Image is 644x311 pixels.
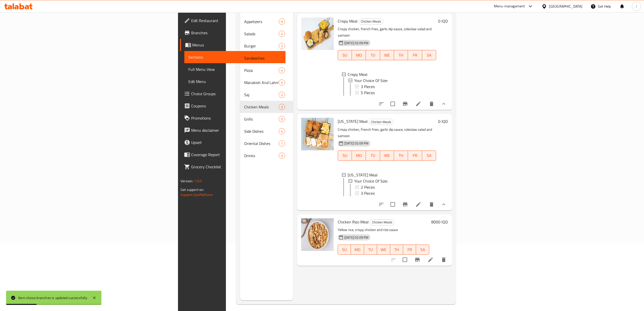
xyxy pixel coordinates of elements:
[18,295,87,301] div: Item choice branches is updated successfully
[390,244,403,255] button: TH
[382,152,392,159] span: WE
[240,13,293,164] nav: Menu sections
[354,178,388,184] span: Your Choice Of Size:
[338,227,429,233] p: Yellow rice, crispy chicken and rizo sauce
[338,50,352,60] button: SU
[340,246,349,253] span: SU
[370,219,394,225] span: Chicken Meals
[338,126,436,139] p: Crispy chicken, French fries, garlic dip sauce, coleslaw salad and samoon
[240,150,293,162] div: Drinks3
[181,186,204,193] span: Get support on:
[399,98,411,110] button: Branch-specific-item
[188,78,281,85] span: Edit Menu
[240,40,293,52] div: Burger2
[422,151,436,161] button: SA
[191,139,281,145] span: Upsell
[180,100,285,112] a: Coupons
[191,103,281,109] span: Coupons
[180,161,285,173] a: Grocery Checklist
[369,119,393,125] div: Chicken Meals
[427,257,434,263] a: Edit menu item
[244,153,278,159] span: Drinks
[352,50,366,60] button: MO
[370,219,395,225] div: Chicken Meals
[194,178,202,184] span: 1.0.0
[354,52,364,59] span: MO
[180,136,285,149] a: Upsell
[438,18,448,25] h6: 0 IQD
[379,246,388,253] span: WE
[441,201,447,207] svg: Show Choices
[192,42,281,48] span: Menus
[351,244,364,255] button: MO
[354,77,388,84] span: Your Choice Of Size:
[244,140,278,146] span: Oriental Dishes
[369,119,393,125] span: Chicken Meals
[408,151,422,161] button: FR
[431,218,448,225] h6: 8000 IQD
[415,101,421,107] a: Edit menu item
[244,43,278,49] span: Burger
[279,68,285,73] span: 4
[405,246,414,253] span: FR
[279,105,285,109] span: 3
[244,116,278,122] div: Grills
[181,191,213,198] a: Support.OpsPlatform
[364,244,377,255] button: TU
[240,64,293,76] div: Pizza4
[399,198,411,210] button: Branch-specific-item
[244,19,278,25] span: Appetizers
[353,246,362,253] span: MO
[240,76,293,89] div: Manakish And Lahm Bi Ajin5
[348,71,367,77] span: Crispy Meal
[180,88,285,100] a: Choice Groups
[244,67,278,73] span: Pizza
[441,101,447,107] svg: Show Choices
[354,152,364,159] span: MO
[396,52,406,59] span: TH
[279,43,285,49] div: items
[279,44,285,48] span: 2
[361,184,375,190] span: 2 Pieces
[188,66,281,72] span: Full Menu View
[366,151,380,161] button: TU
[549,4,582,9] div: [GEOGRAPHIC_DATA]
[438,198,450,210] button: show more
[191,30,281,36] span: Branches
[279,67,285,73] div: items
[244,31,278,37] span: Salads
[361,190,375,196] span: 3 Pieces
[279,92,285,98] div: items
[392,246,401,253] span: TH
[279,31,285,36] span: 4
[410,52,420,59] span: FR
[279,56,285,61] span: 3
[418,246,427,253] span: SA
[361,84,375,90] span: 3 Pieces
[180,14,285,27] a: Edit Restaurant
[338,17,357,25] span: Crispy Meal
[411,254,423,266] button: Branch-specific-item
[279,92,285,97] span: 2
[279,128,285,134] div: items
[338,118,368,125] span: [US_STATE] Meal
[396,152,406,159] span: TH
[240,89,293,101] div: Saj2
[380,50,394,60] button: WE
[352,151,366,161] button: MO
[279,19,285,25] div: items
[438,118,448,125] h6: 0 IQD
[191,152,281,158] span: Coverage Report
[410,152,420,159] span: FR
[244,55,278,61] div: Sandwiches
[338,218,369,226] span: Chicken Rizo Meal
[188,54,281,60] span: Sections
[279,153,285,159] div: items
[244,79,278,86] span: Manakish And Lahm Bi Ajin
[301,18,334,50] img: Crispy Meal
[394,151,408,161] button: TH
[279,141,285,146] span: 7
[636,4,637,9] span: l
